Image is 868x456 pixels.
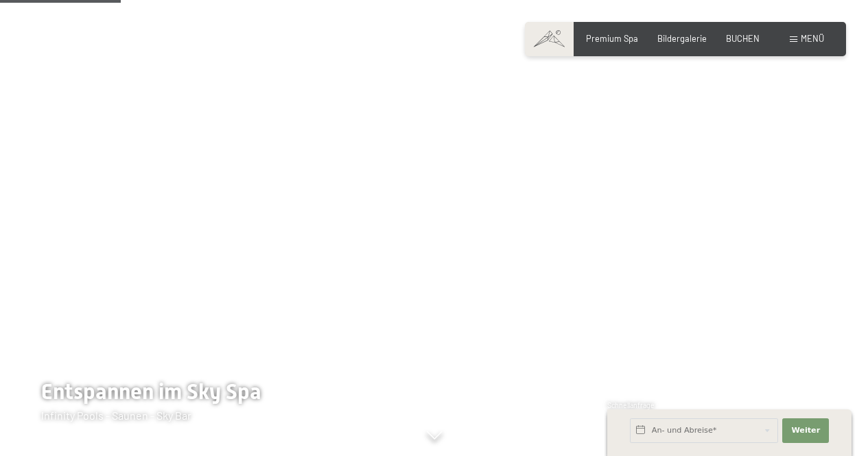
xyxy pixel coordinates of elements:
a: Bildergalerie [657,33,707,44]
a: Premium Spa [586,33,638,44]
span: Schnellanfrage [607,401,655,409]
span: Menü [801,33,824,44]
a: BUCHEN [726,33,760,44]
button: Weiter [782,418,829,443]
span: Weiter [791,425,820,436]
